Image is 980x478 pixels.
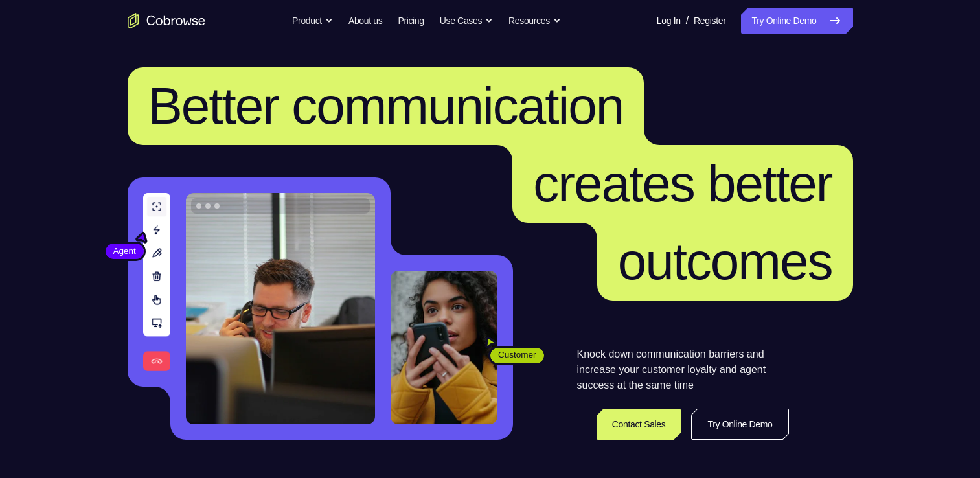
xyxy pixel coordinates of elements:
a: Go to the home page [128,13,205,28]
span: / [686,13,689,28]
a: Try Online Demo [741,8,852,34]
a: Log In [657,8,681,34]
span: outcomes [618,233,832,290]
p: Knock down communication barriers and increase your customer loyalty and agent success at the sam... [577,347,789,393]
img: A customer support agent talking on the phone [186,193,375,424]
a: Pricing [398,8,424,34]
a: About us [348,8,382,34]
img: A customer holding their phone [391,271,497,424]
span: creates better [533,155,832,212]
a: Try Online Demo [691,409,788,440]
a: Register [694,8,725,34]
button: Resources [508,8,561,34]
button: Product [292,8,333,34]
a: Contact Sales [597,409,681,440]
button: Use Cases [440,8,493,34]
span: Better communication [148,77,624,135]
